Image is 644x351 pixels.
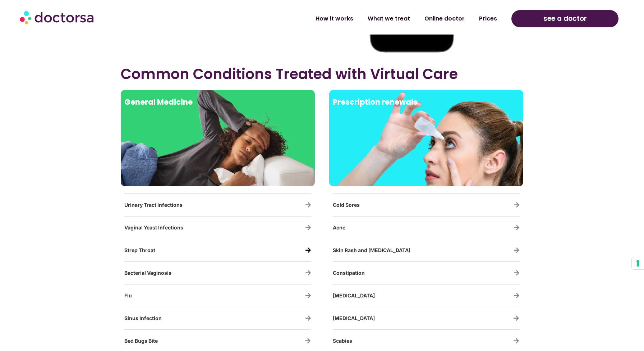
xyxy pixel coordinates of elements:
span: Constipation [333,270,365,276]
span: Acne [333,224,345,231]
a: Vaginal Yeast Infections [124,224,183,231]
button: Your consent preferences for tracking technologies [632,257,644,269]
h2: General Medicine [124,94,311,111]
a: Prices [472,10,504,27]
span: Sinus Infection [124,315,162,321]
span: Flu [124,292,132,298]
nav: Menu [167,10,504,27]
a: Online doctor [417,10,472,27]
span: [MEDICAL_DATA] [333,315,375,321]
span: see a doctor [543,13,587,24]
h2: Prescription renewals [333,94,520,111]
a: What we treat [360,10,417,27]
span: Cold Sores [333,202,360,208]
a: see a doctor [511,10,618,27]
a: Urinary Tract Infections [305,202,311,208]
span: Skin Rash and [MEDICAL_DATA] [333,247,410,253]
span: Scabies [333,338,352,344]
h2: Common Conditions Treated with Virtual Care [121,65,523,83]
a: Bacterial Vaginosis [305,270,311,276]
span: Bed Bugs Bite [124,338,158,344]
a: How it works [308,10,360,27]
span: [MEDICAL_DATA] [333,292,375,298]
a: Vaginal Yeast Infections [305,224,311,231]
a: Strep Throat [305,247,311,253]
a: Strep Throat [124,247,155,253]
a: Urinary Tract Infections [124,202,183,208]
a: Bacterial Vaginosis [124,270,171,276]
